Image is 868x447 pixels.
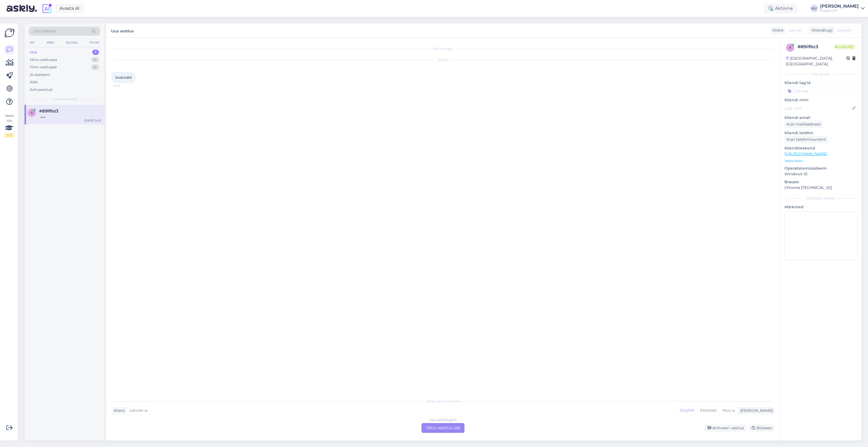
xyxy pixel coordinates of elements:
[678,406,697,415] div: English
[34,28,56,34] span: Otsi kliente
[784,136,828,143] div: Küsi telefoninumbrit
[112,58,774,63] div: [DATE]
[784,158,857,163] p: Vaata edasi ...
[784,145,857,151] p: Klienditeekond
[798,44,833,50] div: # 89ilfbz3
[784,151,827,156] a: [URL][DOMAIN_NAME]
[30,87,52,93] div: Arhiveeritud
[770,27,784,33] div: Klient
[55,4,84,13] a: Avasta AI
[784,130,857,136] p: Kliendi telefon
[52,97,77,102] span: Uued vestlused
[748,424,774,432] div: Blokeeri
[722,408,731,413] span: Muu
[784,166,857,171] p: Operatsioonisüsteem
[809,27,833,33] div: Klienditugi
[112,46,774,51] div: Vestlus algas
[789,45,791,50] span: 8
[130,408,143,414] span: Latvian
[810,5,818,12] div: KU
[784,115,857,121] p: Kliendi email
[820,4,865,13] a: [PERSON_NAME]Huppa OÜ
[785,105,851,111] input: Lisa nimi
[29,39,35,46] div: All
[421,423,464,433] div: Võta vestlus üle
[788,27,802,33] span: Latvian
[764,4,797,13] div: Aktiivne
[111,27,134,34] label: Uus vestlus
[91,65,99,70] div: 0
[697,406,719,415] div: Estonian
[704,424,746,432] div: Arhiveeri vestlus
[784,171,857,177] p: Windows 10
[786,56,846,67] div: [GEOGRAPHIC_DATA], [GEOGRAPHIC_DATA]
[784,196,857,201] div: [PERSON_NAME]
[784,121,823,128] div: Küsi meiliaadressi
[30,79,38,85] div: Kõik
[833,44,855,50] span: Online
[784,185,857,191] p: Chrome [TECHNICAL_ID]
[784,80,857,86] p: Kliendi tag'id
[92,50,99,55] div: 1
[784,72,857,77] div: Kliendi info
[30,72,50,78] div: AI Assistent
[30,57,57,63] div: Minu vestlused
[820,4,859,8] div: [PERSON_NAME]
[429,418,457,422] div: Latvian to English
[820,8,859,13] div: Huppa OÜ
[784,179,857,185] p: Brauser
[738,408,773,414] div: [PERSON_NAME]
[4,113,14,138] div: Vaata siia
[112,399,774,404] div: Valige keel ja vastake
[45,39,55,46] div: Web
[41,3,53,14] img: explore-ai
[4,133,14,138] div: 2 / 3
[39,109,59,114] span: #89ilfbz3
[115,75,132,79] span: Sveicināti!
[30,50,37,55] div: Uus
[784,87,857,95] input: Lisa tag
[65,39,78,46] div: Socials
[784,97,857,103] p: Kliendi nimi
[31,111,33,115] span: 8
[837,27,851,33] span: English
[112,408,125,414] div: Klient
[4,28,15,38] img: Askly Logo
[89,39,100,46] div: Email
[784,204,857,210] p: Märkmed
[113,84,134,88] span: 14:22
[91,57,99,63] div: 0
[30,65,57,70] div: Tiimi vestlused
[84,118,101,123] div: [DATE] 14:22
